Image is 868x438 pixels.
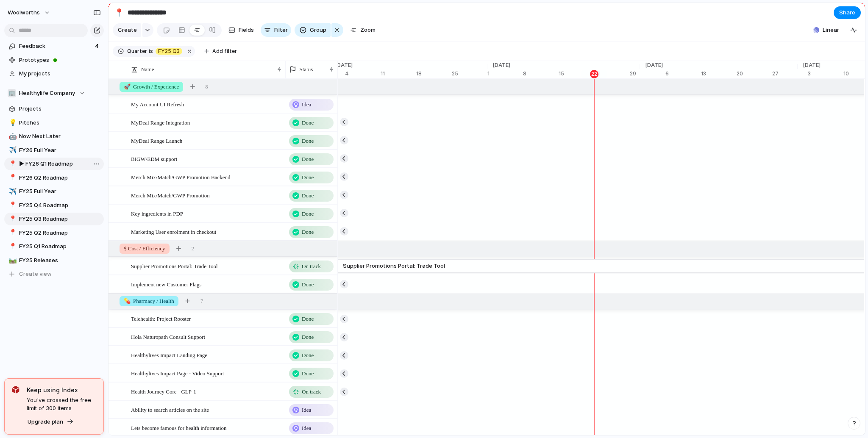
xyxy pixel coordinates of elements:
[4,213,104,225] div: 📍FY25 Q3 Roadmap
[302,369,314,378] span: Done
[131,423,227,432] span: Lets become famous for health information
[823,26,839,34] span: Linear
[131,279,201,289] span: Implement new Customer Flags
[4,158,104,170] a: 📍▶︎ FY26 Q1 Roadmap
[124,83,131,90] span: 🚀
[147,47,155,56] button: is
[199,45,242,57] button: Add filter
[131,227,216,236] span: Marketing User enrolment in checkout
[4,199,104,212] a: 📍FY25 Q4 Roadmap
[19,242,101,251] span: FY25 Q1 Roadmap
[19,215,101,223] span: FY25 Q3 Roadmap
[131,117,190,127] span: MyDeal Range Integration
[452,70,487,78] div: 25
[8,187,16,196] button: ✈️
[302,406,311,414] span: Idea
[9,132,15,141] div: 🤖
[131,350,207,360] span: Healthylives Impact Landing Page
[131,261,218,271] span: Supplier Promotions Portal: Trade Tool
[131,405,209,414] span: Ability to search articles on the site
[8,8,40,17] span: woolworths
[4,268,104,280] button: Create view
[225,23,257,37] button: Fields
[19,56,101,64] span: Prototypes
[630,70,640,78] div: 29
[19,160,101,168] span: ▶︎ FY26 Q1 Roadmap
[212,47,237,55] span: Add filter
[302,262,321,271] span: On track
[19,146,101,155] span: FY26 Full Year
[4,54,104,67] a: Prototypes
[4,67,104,80] a: My projects
[381,70,416,78] div: 11
[131,368,224,378] span: Healthylives Impact Page - Video Support
[131,99,184,109] span: My Account UI Refresh
[27,396,97,413] span: You've crossed the free limit of 300 items
[590,70,598,78] div: 22
[8,215,16,223] button: 📍
[4,227,104,239] a: 📍FY25 Q2 Roadmap
[205,83,208,91] span: 8
[8,119,16,127] button: 💡
[4,116,104,129] div: 💡Pitches
[8,174,16,182] button: 📍
[8,146,16,155] button: ✈️
[834,6,861,19] button: Share
[19,42,92,50] span: Feedback
[8,132,16,141] button: 🤖
[302,280,314,289] span: Done
[302,351,314,360] span: Done
[9,255,15,265] div: 🛤️
[9,187,15,197] div: ✈️
[701,70,737,78] div: 13
[131,208,183,218] span: Key ingredients in PDP
[302,228,314,236] span: Done
[360,26,376,34] span: Zoom
[239,26,254,34] span: Fields
[25,416,76,428] button: Upgrade plan
[4,172,104,184] a: 📍FY26 Q2 Roadmap
[131,332,205,341] span: Hola Naturopath Consult Support
[8,256,16,265] button: 🛤️
[416,70,452,78] div: 18
[192,244,195,253] span: 2
[343,262,445,270] span: Supplier Promotions Portal: Trade Tool
[4,254,104,267] a: 🛤️FY25 Releases
[4,103,104,115] a: Projects
[302,155,314,164] span: Done
[9,214,15,224] div: 📍
[8,89,16,97] div: 🏢
[19,201,101,210] span: FY25 Q4 Roadmap
[4,6,55,19] button: woolworths
[149,47,153,55] span: is
[4,185,104,198] div: ✈️FY25 Full Year
[302,210,314,218] span: Done
[127,47,147,55] span: Quarter
[131,172,231,182] span: Merch Mix/Match/GWP Promotion Backend
[4,40,104,53] a: Feedback4
[95,42,100,50] span: 4
[124,298,131,304] span: 💊
[124,297,174,305] span: Pharmacy / Health
[131,190,210,200] span: Merch Mix/Match/GWP Promotion
[347,23,379,37] button: Zoom
[124,244,165,253] span: $ Cost / Efficiency
[302,137,314,145] span: Done
[19,229,101,237] span: FY25 Q2 Roadmap
[487,61,515,69] span: [DATE]
[261,23,291,37] button: Filter
[158,47,180,55] span: FY25 Q3
[27,385,97,394] span: Keep using Index
[131,136,182,145] span: MyDeal Range Launch
[19,187,101,196] span: FY25 Full Year
[302,424,311,432] span: Idea
[112,6,126,19] button: 📍
[9,242,15,252] div: 📍
[9,145,15,155] div: ✈️
[131,154,177,164] span: BIGW/EDM support
[302,173,314,182] span: Done
[19,270,52,278] span: Create view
